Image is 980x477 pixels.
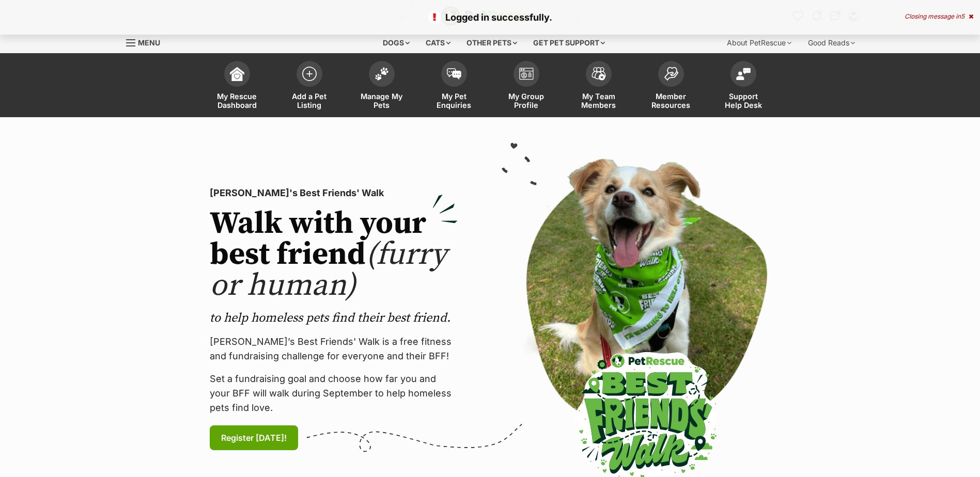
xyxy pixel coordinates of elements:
[201,56,273,117] a: My Rescue Dashboard
[635,56,707,117] a: Member Resources
[210,209,458,301] h2: Walk with your best friend
[720,92,767,109] span: Support Help Desk
[519,68,534,80] img: group-profile-icon-3fa3cf56718a62981997c0bc7e787c4b2cf8bcc04b72c1350f741eb67cf2f40e.svg
[210,310,458,326] p: to help homeless pets find their best friend.
[447,68,461,79] img: pet-enquiries-icon-7e3ad2cf08bfb03b45e93fb7055b45f3efa6380592205ae92323e6603595dc1f.svg
[418,33,458,53] div: Cats
[302,67,317,81] img: add-pet-listing-icon-0afa8454b4691262ce3f59096e99ab1cd57d4a30225e0717b998d2c9b9846f56.svg
[575,92,622,109] span: My Team Members
[210,335,458,363] p: [PERSON_NAME]’s Best Friends' Walk is a free fitness and fundraising challenge for everyone and t...
[563,56,635,117] a: My Team Members
[376,33,417,53] div: Dogs
[707,56,780,117] a: Support Help Desk
[490,56,563,117] a: My Group Profile
[210,186,458,200] p: [PERSON_NAME]'s Best Friends' Walk
[736,68,751,80] img: help-desk-icon-fdf02630f3aa405de69fd3d07c3f3aa587a6932b1a1747fa1d2bba05be0121f9.svg
[214,92,260,109] span: My Rescue Dashboard
[346,56,418,117] a: Manage My Pets
[526,33,612,53] div: Get pet support
[210,235,447,305] span: (furry or human)
[221,432,287,444] span: Register [DATE]!
[592,67,606,81] img: team-members-icon-5396bd8760b3fe7c0b43da4ab00e1e3bb1a5d9ba89233759b79545d2d3fc5d0d.svg
[459,33,524,53] div: Other pets
[359,92,405,109] span: Manage My Pets
[210,425,298,450] a: Register [DATE]!
[431,92,477,109] span: My Pet Enquiries
[801,33,862,53] div: Good Reads
[720,33,799,53] div: About PetRescue
[126,33,167,51] a: Menu
[418,56,490,117] a: My Pet Enquiries
[503,92,550,109] span: My Group Profile
[273,56,346,117] a: Add a Pet Listing
[375,67,389,81] img: manage-my-pets-icon-02211641906a0b7f246fdf0571729dbe1e7629f14944591b6c1af311fb30b64b.svg
[210,372,458,415] p: Set a fundraising goal and choose how far you and your BFF will walk during September to help hom...
[230,67,244,81] img: dashboard-icon-eb2f2d2d3e046f16d808141f083e7271f6b2e854fb5c12c21221c1fb7104beca.svg
[138,38,160,47] span: Menu
[664,67,678,81] img: member-resources-icon-8e73f808a243e03378d46382f2149f9095a855e16c252ad45f914b54edf8863c.svg
[286,92,333,109] span: Add a Pet Listing
[648,92,694,109] span: Member Resources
